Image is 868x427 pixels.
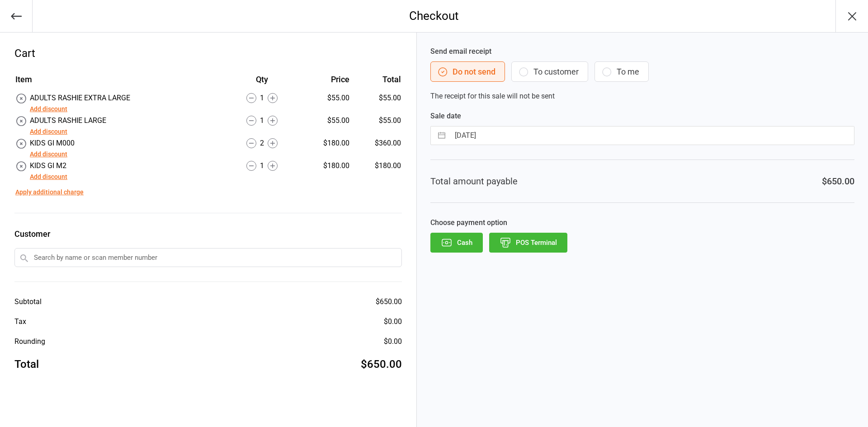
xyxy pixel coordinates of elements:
button: Do not send [430,61,505,82]
button: Add discount [30,172,67,182]
span: ADULTS RASHIE LARGE [30,116,106,125]
div: 1 [225,115,299,126]
div: Tax [14,316,26,327]
th: Total [353,73,401,92]
div: 1 [225,93,299,103]
div: Rounding [14,336,45,347]
div: $55.00 [300,115,349,126]
div: 1 [225,160,299,171]
div: $180.00 [300,160,349,171]
div: $650.00 [376,296,402,307]
div: Total [14,356,39,372]
button: Add discount [30,127,67,136]
td: $55.00 [353,115,401,137]
div: $0.00 [384,316,402,327]
div: $650.00 [822,174,854,188]
div: $180.00 [300,138,349,149]
button: To customer [511,61,588,82]
div: $650.00 [361,356,402,372]
th: Qty [225,73,299,92]
span: ADULTS RASHIE EXTRA LARGE [30,94,130,102]
label: Customer [14,228,402,240]
div: 2 [225,138,299,149]
button: Apply additional charge [15,188,84,197]
button: To me [594,61,649,82]
button: Cash [430,233,483,253]
div: $0.00 [384,336,402,347]
label: Choose payment option [430,217,854,228]
span: KIDS GI M2 [30,161,66,170]
div: The receipt for this sale will not be sent [430,46,854,102]
div: $55.00 [300,93,349,103]
td: $180.00 [353,160,401,182]
td: $55.00 [353,93,401,114]
button: Add discount [30,104,67,114]
td: $360.00 [353,138,401,160]
th: Item [15,73,224,92]
div: Price [300,73,349,85]
button: POS Terminal [489,233,567,253]
span: KIDS GI M000 [30,139,75,147]
div: Subtotal [14,296,42,307]
input: Search by name or scan member number [14,248,402,267]
div: Total amount payable [430,174,518,188]
label: Sale date [430,111,854,122]
div: Cart [14,45,402,61]
label: Send email receipt [430,46,854,57]
button: Add discount [30,150,67,159]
